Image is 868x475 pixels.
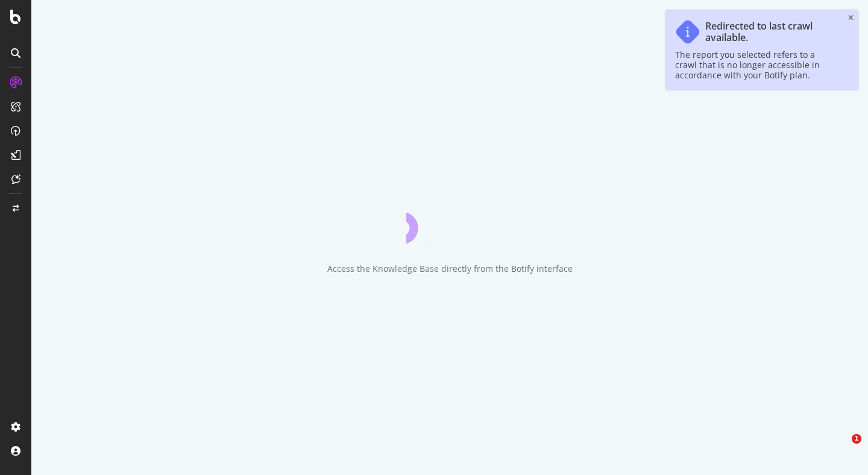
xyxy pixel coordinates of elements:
div: animation [406,200,493,244]
div: The report you selected refers to a crawl that is no longer accessible in accordance with your Bo... [675,49,837,80]
iframe: Intercom live chat [827,434,856,463]
span: 1 [852,434,861,444]
div: Redirected to last crawl available. [705,20,837,43]
div: close toast [848,14,854,22]
div: Access the Knowledge Base directly from the Botify interface [327,263,573,275]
